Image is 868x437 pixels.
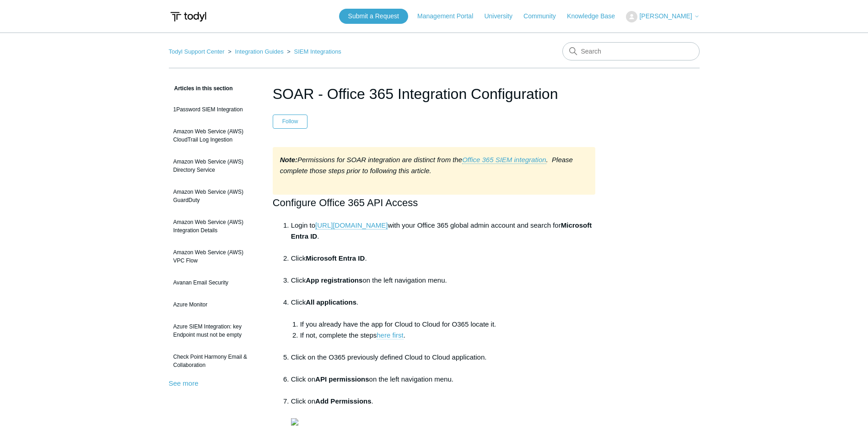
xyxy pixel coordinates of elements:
[315,397,372,405] strong: Add Permissions
[291,220,596,253] li: Login to with your Office 365 global admin account and search for .
[169,101,259,118] a: 1Password SIEM Integration
[523,11,565,21] a: Community
[273,195,596,211] h2: Configure Office 365 API Access
[639,12,692,20] span: [PERSON_NAME]
[291,374,596,396] li: Click on on the left navigation menu.
[291,352,596,374] li: Click on the O365 previously defined Cloud to Cloud application.
[280,156,573,175] em: Permissions for SOAR integration are distinct from the . Please complete those steps prior to fol...
[567,11,624,21] a: Knowledge Base
[169,48,225,55] a: Todyl Support Center
[169,153,259,179] a: Amazon Web Service (AWS) Directory Service
[291,221,592,240] strong: Microsoft Entra ID
[169,348,259,374] a: Check Point Harmony Email & Collaboration
[235,48,283,55] a: Integration Guides
[169,8,208,25] img: Todyl Support Center Help Center home page
[300,330,596,352] li: If not, complete the steps .
[169,296,259,313] a: Azure Monitor
[306,276,362,284] strong: App registrations
[339,9,408,24] a: Submit a Request
[377,331,403,339] a: here first
[169,244,259,269] a: Amazon Web Service (AWS) VPC Flow
[626,11,699,22] button: [PERSON_NAME]
[280,156,297,164] strong: Note:
[169,379,199,387] a: See more
[169,213,259,239] a: Amazon Web Service (AWS) Integration Details
[169,318,259,344] a: Azure SIEM Integration: key Endpoint must not be empty
[484,11,521,21] a: University
[291,418,298,426] img: 28485733445395
[169,183,259,209] a: Amazon Web Service (AWS) GuardDuty
[226,48,285,55] li: Integration Guides
[315,221,388,229] a: [URL][DOMAIN_NAME]
[169,274,259,291] a: Avanan Email Security
[294,48,341,55] a: SIEM Integrations
[315,375,369,383] strong: API permissions
[291,297,596,352] li: Click .
[291,253,596,275] li: Click .
[300,319,596,330] li: If you already have the app for Cloud to Cloud for O365 locate it.
[462,156,546,164] a: Office 365 SIEM integration
[169,85,233,92] span: Articles in this section
[291,275,596,297] li: Click on the left navigation menu.
[273,83,596,105] h1: SOAR - Office 365 Integration Configuration
[417,11,482,21] a: Management Portal
[169,123,259,148] a: Amazon Web Service (AWS) CloudTrail Log Ingestion
[562,42,700,60] input: Search
[169,48,226,55] li: Todyl Support Center
[306,254,365,262] strong: Microsoft Entra ID
[285,48,341,55] li: SIEM Integrations
[306,298,356,306] strong: All applications
[273,115,308,128] button: Follow Article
